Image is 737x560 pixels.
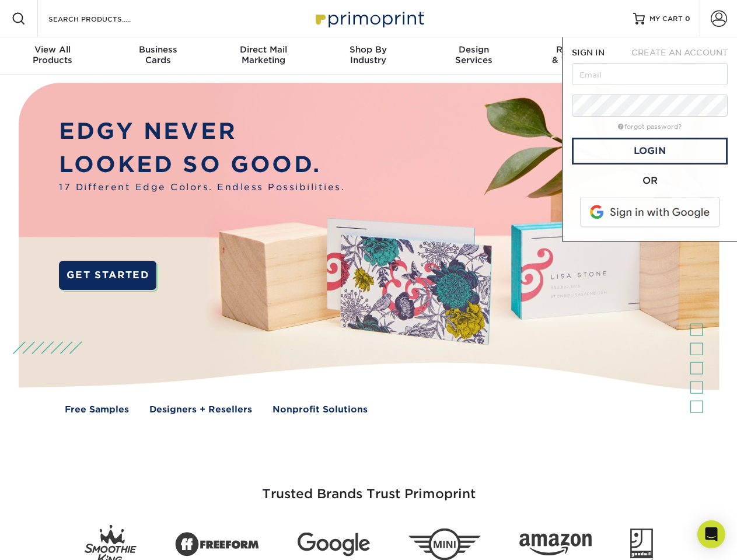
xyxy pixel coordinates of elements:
[27,459,710,516] h3: Trusted Brands Trust Primoprint
[685,15,690,23] span: 0
[105,37,210,75] a: BusinessCards
[526,44,631,55] span: Resources
[310,6,427,31] img: Primoprint
[316,37,421,75] a: Shop ByIndustry
[298,533,370,556] img: Google
[211,44,316,65] div: Marketing
[572,63,728,85] input: Email
[572,138,728,164] a: Login
[59,261,156,290] a: GET STARTED
[526,37,631,75] a: Resources& Templates
[630,528,653,560] img: Goodwill
[526,44,631,65] div: & Templates
[572,174,728,188] div: OR
[65,403,129,416] a: Free Samples
[211,37,316,75] a: Direct MailMarketing
[59,181,345,194] span: 17 Different Edge Colors. Endless Possibilities.
[3,524,99,556] iframe: Google Customer Reviews
[59,148,345,181] p: LOOKED SO GOOD.
[211,44,316,55] span: Direct Mail
[47,12,161,26] input: SEARCH PRODUCTS.....
[316,44,421,55] span: Shop By
[649,14,683,24] span: MY CART
[697,520,725,548] div: Open Intercom Messenger
[572,48,605,57] span: SIGN IN
[421,44,526,65] div: Services
[105,44,210,55] span: Business
[273,403,368,416] a: Nonprofit Solutions
[618,123,682,131] a: forgot password?
[149,403,252,416] a: Designers + Resellers
[421,44,526,55] span: Design
[59,115,345,148] p: EDGY NEVER
[631,48,728,57] span: CREATE AN ACCOUNT
[316,44,421,65] div: Industry
[421,37,526,75] a: DesignServices
[519,534,592,556] img: Amazon
[105,44,210,65] div: Cards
